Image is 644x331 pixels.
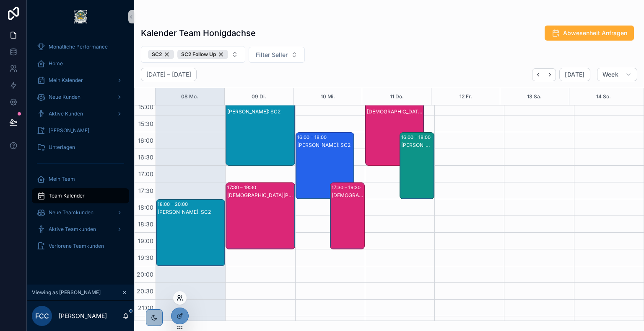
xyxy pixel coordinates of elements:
[596,88,611,105] button: 14 So.
[49,94,80,100] span: Neue Kunden
[135,271,156,278] span: 20:00
[141,27,256,39] h1: Kalender Team Honigdachse
[227,192,294,199] div: [DEMOGRAPHIC_DATA][PERSON_NAME]: SC2
[332,192,364,199] div: [DEMOGRAPHIC_DATA][PERSON_NAME]: SC2
[32,106,129,121] a: Aktive Kunden
[332,183,363,192] div: 17:30 – 19:30
[158,209,224,216] div: [PERSON_NAME]: SC2
[32,123,129,138] a: [PERSON_NAME]
[35,311,49,321] span: FCC
[49,127,89,134] span: [PERSON_NAME]
[177,50,228,59] button: Unselect SC_2_FOLLOW_UP
[227,108,294,115] div: [PERSON_NAME]: SC2
[32,239,129,254] a: Verlorene Teamkunden
[32,222,129,237] a: Aktive Teamkunden
[49,226,96,233] span: Aktive Teamkunden
[74,10,87,23] img: App logo
[597,68,637,81] button: Week
[49,44,108,50] span: Monatliche Performance
[49,144,75,151] span: Unterlagen
[226,99,294,165] div: 15:00 – 17:00[PERSON_NAME]: SC2
[532,68,544,81] button: Back
[32,172,129,187] a: Mein Team
[32,73,129,88] a: Mein Kalender
[297,133,329,141] div: 16:00 – 18:00
[135,287,156,295] span: 20:30
[49,77,83,84] span: Mein Kalender
[136,154,156,161] span: 16:30
[559,68,590,81] button: [DATE]
[32,39,129,54] a: Monatliche Performance
[401,142,434,149] div: [PERSON_NAME]: SC2
[141,46,245,63] button: Select Button
[32,140,129,155] a: Unterlagen
[545,26,634,41] button: Abwesenheit Anfragen
[49,60,63,67] span: Home
[59,312,107,320] p: [PERSON_NAME]
[136,254,156,261] span: 19:30
[226,183,294,249] div: 17:30 – 19:30[DEMOGRAPHIC_DATA][PERSON_NAME]: SC2
[400,133,434,199] div: 16:00 – 18:00[PERSON_NAME]: SC2
[136,137,156,144] span: 16:00
[32,289,101,296] span: Viewing as [PERSON_NAME]
[177,50,228,59] div: SC2 Follow Up
[227,183,258,192] div: 17:30 – 19:30
[256,51,288,59] span: Filter Seller
[148,50,174,59] div: SC2
[249,47,305,63] button: Select Button
[297,142,353,149] div: [PERSON_NAME]: SC2
[32,56,129,71] a: Home
[330,183,364,249] div: 17:30 – 19:30[DEMOGRAPHIC_DATA][PERSON_NAME]: SC2
[156,200,225,266] div: 18:00 – 20:00[PERSON_NAME]: SC2
[49,110,83,117] span: Aktive Kunden
[390,88,404,105] button: 11 Do.
[136,170,156,177] span: 17:00
[565,71,584,78] span: [DATE]
[49,176,75,182] span: Mein Team
[136,304,156,311] span: 21:00
[252,88,266,105] button: 09 Di.
[527,88,542,105] button: 13 Sa.
[32,205,129,220] a: Neue Teamkunden
[544,68,556,81] button: Next
[32,188,129,203] a: Team Kalender
[366,99,423,165] div: 15:00 – 17:00[DEMOGRAPHIC_DATA][PERSON_NAME]: SC2
[148,50,174,59] button: Unselect SC_2
[136,204,156,211] span: 18:00
[296,133,354,199] div: 16:00 – 18:00[PERSON_NAME]: SC2
[49,209,93,216] span: Neue Teamkunden
[32,90,129,105] a: Neue Kunden
[49,192,85,199] span: Team Kalender
[401,133,433,141] div: 16:00 – 18:00
[563,29,627,37] span: Abwesenheit Anfragen
[49,243,104,249] span: Verlorene Teamkunden
[158,200,190,208] div: 18:00 – 20:00
[367,108,423,115] div: [DEMOGRAPHIC_DATA][PERSON_NAME]: SC2
[321,88,335,105] button: 10 Mi.
[136,221,156,228] span: 18:30
[136,103,156,110] span: 15:00
[181,88,198,105] button: 08 Mo.
[136,187,156,194] span: 17:30
[136,237,156,244] span: 19:00
[146,70,191,79] h2: [DATE] – [DATE]
[136,120,156,127] span: 15:30
[27,33,134,264] div: scrollable content
[460,88,472,105] button: 12 Fr.
[602,71,618,78] span: Week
